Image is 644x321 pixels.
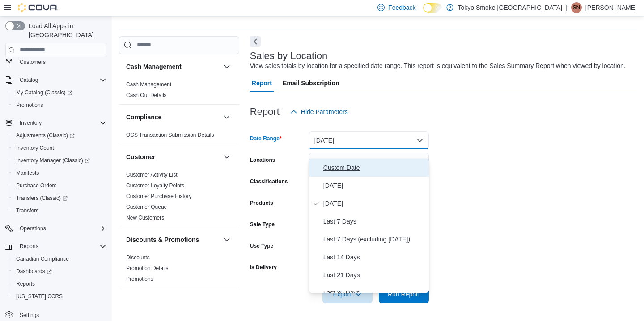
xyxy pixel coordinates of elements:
[13,279,38,289] a: Reports
[13,143,106,153] span: Inventory Count
[20,76,38,84] span: Catalog
[20,243,38,250] span: Reports
[250,61,626,71] div: View sales totals by location for a specified date range. This report is equivalent to the Sales ...
[423,13,424,13] span: Dark Mode
[126,235,220,244] button: Discounts & Promotions
[13,180,60,191] a: Purchase Orders
[16,293,63,300] span: [US_STATE] CCRS
[2,74,110,86] button: Catalog
[221,234,232,245] button: Discounts & Promotions
[573,2,580,13] span: SN
[13,130,106,141] span: Adjustments (Classic)
[250,264,277,271] label: Is Delivery
[9,167,110,179] button: Manifests
[250,106,280,117] h3: Report
[13,291,106,302] span: Washington CCRS
[13,193,106,203] span: Transfers (Classic)
[13,155,106,166] span: Inventory Manager (Classic)
[221,61,232,72] button: Cash Management
[126,113,161,122] h3: Compliance
[126,254,150,261] span: Discounts
[126,131,214,139] span: OCS Transaction Submission Details
[126,182,184,189] a: Customer Loyalty Points
[323,216,425,227] span: Last 7 Days
[13,279,106,289] span: Reports
[126,92,167,99] span: Cash Out Details
[2,240,110,253] button: Reports
[13,266,106,277] span: Dashboards
[252,74,272,92] span: Report
[16,223,50,234] button: Operations
[126,152,155,161] h3: Customer
[16,101,43,109] span: Promotions
[25,21,106,39] span: Load All Apps in [GEOGRAPHIC_DATA]
[9,253,110,265] button: Canadian Compliance
[9,278,110,290] button: Reports
[13,100,47,110] a: Promotions
[119,252,239,288] div: Discounts & Promotions
[9,290,110,303] button: [US_STATE] CCRS
[13,100,106,110] span: Promotions
[16,268,52,275] span: Dashboards
[250,51,328,61] h3: Sales by Location
[9,154,110,167] a: Inventory Manager (Classic)
[16,194,68,202] span: Transfers (Classic)
[126,215,164,221] a: New Customers
[250,221,275,228] label: Sale Type
[16,118,45,128] button: Inventory
[13,253,72,264] a: Canadian Compliance
[322,285,373,303] button: Export
[13,168,42,178] a: Manifests
[126,203,167,211] span: Customer Queue
[250,135,282,142] label: Date Range
[13,168,106,178] span: Manifests
[13,87,76,98] a: My Catalog (Classic)
[13,291,66,302] a: [US_STATE] CCRS
[301,107,348,116] span: Hide Parameters
[16,89,72,96] span: My Catalog (Classic)
[13,253,106,264] span: Canadian Compliance
[323,162,425,173] span: Custom Date
[323,198,425,209] span: [DATE]
[13,180,106,191] span: Purchase Orders
[126,193,192,199] a: Customer Purchase History
[126,235,199,244] h3: Discounts & Promotions
[323,287,425,298] span: Last 30 Days
[126,171,178,178] span: Customer Activity List
[221,112,232,122] button: Compliance
[20,225,46,232] span: Operations
[20,312,39,319] span: Settings
[16,132,75,139] span: Adjustments (Classic)
[16,309,106,320] span: Settings
[16,56,106,68] span: Customers
[2,55,110,68] button: Customers
[126,113,220,122] button: Compliance
[16,223,106,234] span: Operations
[126,62,182,71] h3: Cash Management
[13,155,93,166] a: Inventory Manager (Classic)
[309,159,429,293] div: Select listbox
[2,308,110,321] button: Settings
[9,265,110,278] a: Dashboards
[13,205,106,216] span: Transfers
[221,152,232,162] button: Customer
[126,265,169,271] a: Promotion Details
[16,255,69,262] span: Canadian Compliance
[9,179,110,192] button: Purchase Orders
[16,207,38,214] span: Transfers
[16,118,106,128] span: Inventory
[571,2,582,13] div: Stephanie Neblett
[18,3,58,12] img: Cova
[566,2,568,13] p: |
[16,310,42,321] a: Settings
[379,285,429,303] button: Run Report
[13,266,55,277] a: Dashboards
[126,193,192,200] span: Customer Purchase History
[16,157,90,164] span: Inventory Manager (Classic)
[16,241,106,252] span: Reports
[287,103,352,121] button: Hide Parameters
[323,252,425,262] span: Last 14 Days
[250,36,261,47] button: Next
[423,3,442,13] input: Dark Mode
